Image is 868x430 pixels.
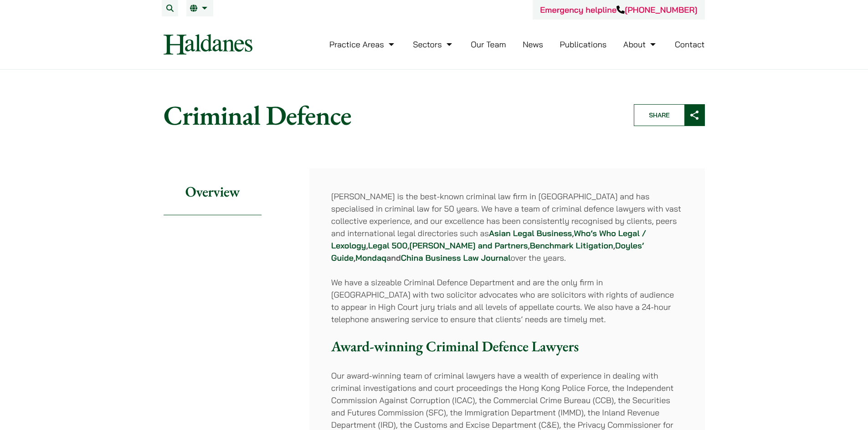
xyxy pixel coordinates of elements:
[164,168,262,215] h2: Overview
[634,105,684,126] span: Share
[530,240,613,251] a: Benchmark Litigation
[410,240,528,251] a: [PERSON_NAME] and Partners
[355,253,386,263] a: Mondaq
[331,338,683,355] h3: Award-winning Criminal Defence Lawyers
[331,190,683,264] p: [PERSON_NAME] is the best-known criminal law firm in [GEOGRAPHIC_DATA] and has specialised in cri...
[407,240,409,251] strong: ,
[413,39,454,50] a: Sectors
[471,39,506,50] a: Our Team
[572,228,574,238] strong: ,
[634,104,705,126] button: Share
[675,39,705,50] a: Contact
[623,39,658,50] a: About
[366,240,368,251] strong: ,
[540,5,697,15] a: Emergency helpline[PHONE_NUMBER]
[331,240,644,263] a: Doyles’ Guide
[354,253,355,263] strong: ,
[190,5,210,12] a: EN
[331,228,647,251] a: Who’s Who Legal / Lexology
[528,240,615,251] strong: , ,
[560,39,607,50] a: Publications
[489,228,572,238] a: Asian Legal Business
[331,276,683,325] p: We have a sizeable Criminal Defence Department and are the only firm in [GEOGRAPHIC_DATA] with tw...
[386,253,401,263] strong: and
[164,34,252,55] img: Logo of Haldanes
[523,39,543,50] a: News
[401,253,511,263] a: China Business Law Journal
[329,39,396,50] a: Practice Areas
[368,240,407,251] a: Legal 500
[164,99,618,132] h1: Criminal Defence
